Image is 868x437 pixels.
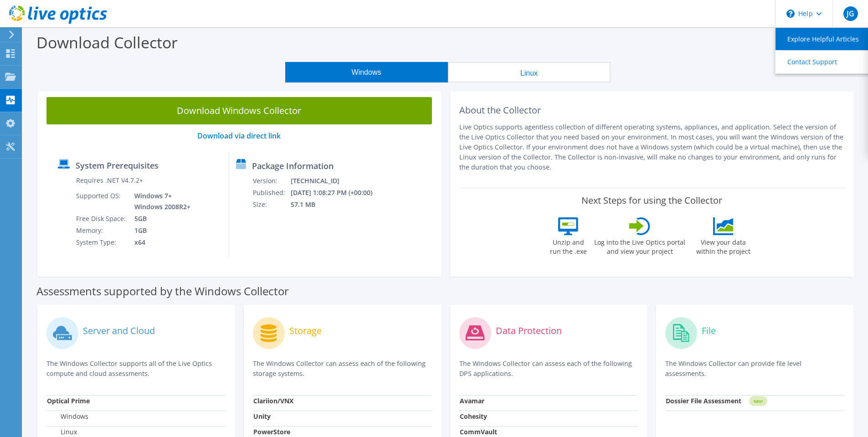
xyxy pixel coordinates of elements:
[46,359,226,379] p: The Windows Collector supports all of the Live Optics compute and cloud assessments.
[460,412,487,421] strong: Cohesity
[702,326,716,335] label: File
[128,213,192,225] td: 5GB
[252,199,290,211] td: Size:
[76,236,128,248] td: System Type:
[754,399,763,404] tspan: NEW!
[460,427,497,436] strong: CommVault
[76,225,128,236] td: Memory:
[128,225,192,236] td: 1GB
[76,161,159,170] label: System Prerequisites
[786,10,795,18] svg: \n
[36,32,178,53] label: Download Collector
[285,62,448,82] button: Windows
[83,326,155,335] label: Server and Cloud
[290,199,385,211] td: 57.1 MB
[197,131,281,141] a: Download via direct link
[665,359,844,379] p: The Windows Collector can provide file level assessments.
[47,396,90,405] strong: Optical Prime
[496,326,562,335] label: Data Protection
[76,190,128,213] td: Supported OS:
[47,412,88,421] label: Windows
[594,235,686,256] label: Log into the Live Optics portal and view your project
[459,122,845,172] p: Live Optics supports agentless collection of different operating systems, appliances, and applica...
[253,359,432,379] p: The Windows Collector can assess each of the following storage systems.
[76,176,143,185] label: Requires .NET V4.7.2+
[46,97,432,124] a: Download Windows Collector
[290,187,385,199] td: [DATE] 1:08:27 PM (+00:00)
[36,287,289,296] label: Assessments supported by the Windows Collector
[128,190,192,213] td: Windows 7+ Windows 2008R2+
[252,187,290,199] td: Published:
[459,359,638,379] p: The Windows Collector can assess each of the following DPS applications.
[253,412,271,421] strong: Unity
[76,213,128,225] td: Free Disk Space:
[252,161,334,170] label: Package Information
[459,105,845,116] h2: About the Collector
[448,62,611,82] button: Linux
[47,427,77,437] label: Linux
[690,235,756,256] label: View your data within the project
[253,427,290,436] strong: PowerStore
[547,235,589,256] label: Unzip and run the .exe
[290,175,385,187] td: [TECHNICAL_ID]
[843,6,858,21] span: JG
[460,396,484,405] strong: Avamar
[253,396,293,405] strong: Clariion/VNX
[289,326,322,335] label: Storage
[252,175,290,187] td: Version:
[666,396,741,405] strong: Dossier File Assessment
[581,195,722,206] label: Next Steps for using the Collector
[128,236,192,248] td: x64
